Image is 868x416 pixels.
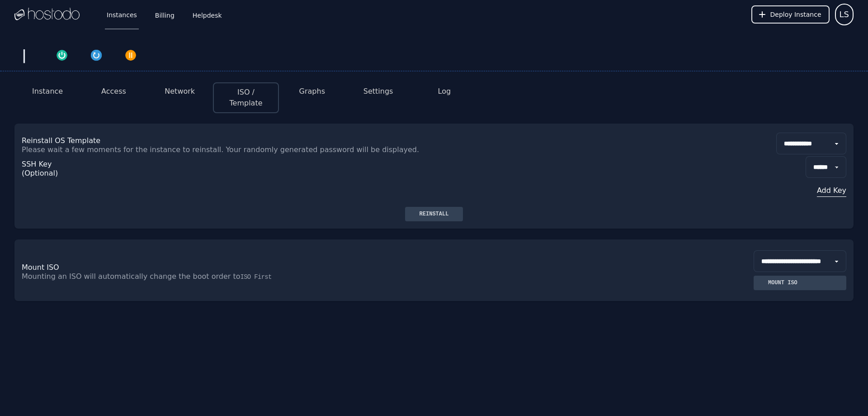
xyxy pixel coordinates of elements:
button: Add Key [806,185,846,196]
div: Reinstall [412,210,456,218]
div: Mount ISO [761,279,805,287]
button: Power On [45,47,79,62]
img: Logo [14,8,80,21]
button: Log [438,86,451,97]
button: Settings [363,86,393,97]
p: Reinstall OS Template [22,136,434,145]
button: User menu [835,4,854,25]
button: Instance [32,86,63,97]
button: ISO / Template [221,87,271,109]
button: Power Off [113,47,148,62]
p: Mount ISO [22,263,434,272]
button: Network [165,86,195,97]
span: LS [840,8,849,21]
button: Restart [79,47,113,62]
button: Access [101,86,126,97]
p: SSH Key (Optional) [22,160,56,178]
button: Deploy Instance [751,5,830,24]
img: Power On [56,49,68,62]
button: Mount ISO [754,276,846,290]
p: Mounting an ISO will automatically change the boot order to [22,272,434,281]
span: Deploy Instance [770,10,821,19]
p: Please wait a few moments for the instance to reinstall. Your randomly generated password will be... [22,145,434,154]
button: Graphs [299,86,325,97]
img: Restart [90,49,103,62]
span: ISO First [240,273,271,281]
div: | [18,47,30,63]
img: Power Off [124,49,137,62]
button: Reinstall [405,207,463,221]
